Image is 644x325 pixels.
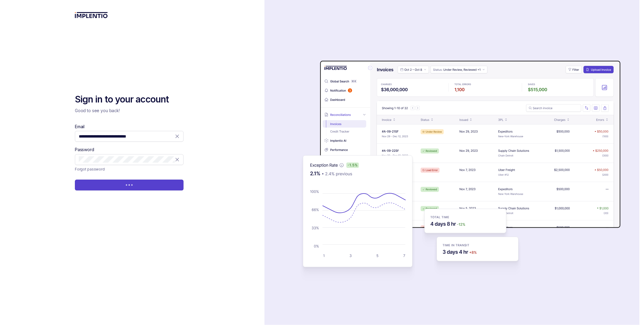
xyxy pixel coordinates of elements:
label: Email [75,124,85,130]
p: Forgot password [75,166,105,172]
p: Good to see you back! [75,108,184,114]
img: signin-background.svg [281,42,623,284]
img: logo [75,12,108,18]
a: Link Forgot password [75,166,105,172]
label: Password [75,147,94,153]
h2: Sign in to your account [75,93,184,106]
